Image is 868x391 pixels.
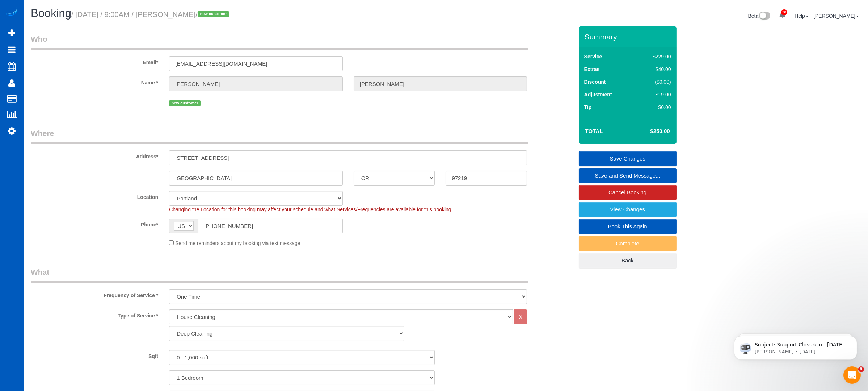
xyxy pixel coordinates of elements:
img: Automaid Logo [4,7,19,17]
input: Last Name* [354,76,527,91]
span: new customer [198,11,229,17]
span: Changing the Location for this booking may affect your schedule and what Services/Frequencies are... [169,207,452,212]
div: $40.00 [637,66,671,73]
a: 28 [775,7,789,23]
a: Back [579,253,677,268]
a: Beta [748,13,771,19]
input: First Name* [169,76,343,91]
span: 8 [858,366,864,372]
input: Zip Code* [446,171,527,186]
label: Discount [584,78,606,86]
legend: Who [31,34,528,50]
label: Frequency of Service * [25,289,164,299]
span: 28 [781,9,787,15]
input: Email* [169,56,343,71]
label: Name * [25,76,164,86]
h3: Summary [585,33,673,41]
span: Booking [31,7,71,20]
img: New interface [758,12,770,21]
a: Cancel Booking [579,185,677,200]
label: Phone* [25,219,164,228]
a: Help [795,13,809,19]
a: Save and Send Message... [579,168,677,183]
iframe: Intercom notifications message [723,321,868,371]
input: City* [169,171,343,186]
a: Book This Again [579,219,677,234]
strong: Total [585,128,603,134]
iframe: Intercom live chat [843,366,861,384]
a: Save Changes [579,151,677,166]
label: Extras [584,66,600,73]
div: -$19.00 [637,91,671,98]
label: Address* [25,150,164,160]
label: Adjustment [584,91,612,98]
label: Email* [25,56,164,66]
a: View Changes [579,202,677,217]
span: / [195,11,231,18]
label: Type of Service * [25,309,164,319]
label: Service [584,53,602,60]
div: $229.00 [637,53,671,60]
input: Phone* [198,219,343,233]
div: $0.00 [637,104,671,111]
span: Send me reminders about my booking via text message [175,240,300,246]
legend: What [31,267,528,283]
h4: $250.00 [628,128,670,134]
label: Sqft [25,350,164,360]
div: ($0.00) [637,78,671,86]
span: new customer [169,100,201,106]
label: Location [25,191,164,201]
label: Tip [584,104,592,111]
small: / [DATE] / 9:00AM / [PERSON_NAME] [71,11,231,18]
a: [PERSON_NAME] [814,13,859,19]
legend: Where [31,128,528,144]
